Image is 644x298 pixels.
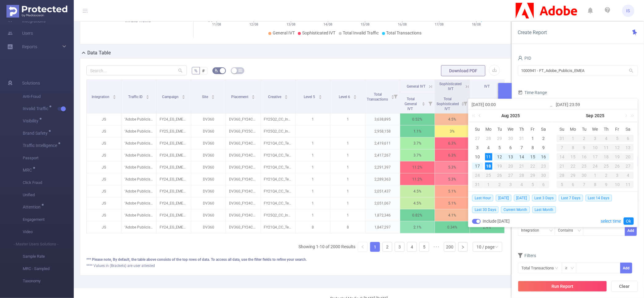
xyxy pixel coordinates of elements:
a: Next month (PageDown) [623,109,629,122]
td: September 16, 2025 [579,152,590,161]
p: DV360_FY24CC_BEH_CustomIntent_IT_MOB_BAN_300x250_Cookieless-Safari [8398820] [226,113,260,125]
i: icon: caret-down [211,97,215,98]
td: August 7, 2025 [516,143,527,152]
td: October 8, 2025 [590,180,601,189]
li: 2 [382,242,392,252]
span: Traffic Intelligence [23,143,59,148]
p: FY25_EG_EMEA_Creative_CCM_Acquisition_Buy_4200323233_P36036_Tier3 [271670] [156,125,191,137]
span: Attention [23,205,43,209]
td: September 2, 2025 [579,134,590,143]
td: September 6, 2025 [538,180,549,189]
td: September 8, 2025 [568,143,579,152]
td: August 10, 2025 [472,152,483,161]
tspan: 17/08 [435,22,444,26]
i: icon: caret-up [182,94,185,96]
i: icon: caret-up [353,94,357,96]
p: DV360 [191,125,226,137]
i: icon: caret-up [422,101,425,103]
div: Sort [182,94,185,98]
td: August 1, 2025 [527,134,538,143]
a: 2025 [594,109,605,122]
span: Anti-Fraud [23,90,74,103]
span: Tu [494,126,505,132]
td: August 12, 2025 [494,152,505,161]
span: Unified [23,189,74,201]
span: Sa [623,126,634,132]
i: icon: bg-colors [215,69,218,72]
i: Filter menu [461,93,470,113]
input: Search... [86,66,187,75]
span: Sophisticated IVT [302,30,336,35]
td: August 19, 2025 [494,161,505,171]
div: 17 [474,162,481,170]
td: October 4, 2025 [623,171,634,180]
th: Tue [579,125,590,134]
span: Fr [612,126,623,132]
div: 10 [474,153,481,161]
i: icon: caret-down [252,97,255,98]
p: DV360_FY25CC_BEH_AA-CustomIntentCompetitor_TR_DSK_BAN_728x90_NA_NA_ROI_NA [9348015] [226,125,260,137]
p: 0.52% [400,113,435,125]
span: Passport [23,152,74,164]
a: select time [601,215,621,227]
td: September 11, 2025 [601,143,612,152]
div: 14 [518,153,525,161]
div: Sort [353,94,357,98]
p: DV360 [191,113,226,125]
span: Total Transactions [386,30,422,35]
td: October 3, 2025 [612,171,623,180]
p: "Adobe Publicis Emea Tier 3" [34289] [121,125,156,137]
span: Site [202,95,209,99]
span: IVT [484,84,490,89]
p: 1 [330,113,365,125]
span: IS [626,5,630,17]
li: 3 [395,242,405,252]
div: 3 [474,144,481,151]
span: Sample Rate [23,250,74,263]
p: FY25Q2_CC_Individual_CCIAllApps_tr_tr_Imaginarium_AN_728x90_NA_BAU.gif [5366119] [261,125,295,137]
li: Next Page [458,242,468,252]
a: 3 [395,242,404,252]
span: Solutions [22,77,40,89]
i: icon: down [495,245,499,249]
span: Th [516,126,527,132]
span: MRC [23,168,34,172]
span: Brand Safety [23,131,50,135]
span: ••• [432,242,441,252]
span: Tu [579,126,590,132]
i: icon: caret-up [113,94,116,96]
i: icon: caret-down [182,97,185,98]
button: Download PDF [441,65,485,76]
div: 5 [612,135,623,142]
div: 7 [518,144,525,151]
p: DV360 [191,137,226,149]
td: October 5, 2025 [557,180,568,189]
tspan: 0 [480,19,482,23]
p: JS [87,125,121,137]
li: Next 5 Pages [432,242,441,252]
i: Filter menu [496,93,504,113]
div: Sort [251,94,255,98]
td: September 6, 2025 [623,134,634,143]
span: Traffic ID [128,95,144,99]
input: Start date [472,101,550,108]
div: Sort [284,94,288,98]
td: August 11, 2025 [483,152,494,161]
tspan: 15/08 [361,22,370,26]
i: icon: caret-down [146,97,149,98]
span: MRC - Sampled [23,263,74,275]
td: September 15, 2025 [568,152,579,161]
div: Sort [318,94,322,98]
p: FY24_EG_EMEA_Creative_CCM_Acquisition_Buy_4200323233_P36036 [225038] [156,137,191,149]
td: September 18, 2025 [601,152,612,161]
div: 8 [529,144,536,151]
p: 3% [435,125,469,137]
i: icon: caret-up [285,94,288,96]
h2: Data Table [87,49,111,57]
p: 4.5% [435,113,469,125]
div: 6 [507,144,514,151]
td: August 13, 2025 [505,152,516,161]
td: October 2, 2025 [601,171,612,180]
td: August 22, 2025 [527,161,538,171]
a: 2 [383,242,392,252]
